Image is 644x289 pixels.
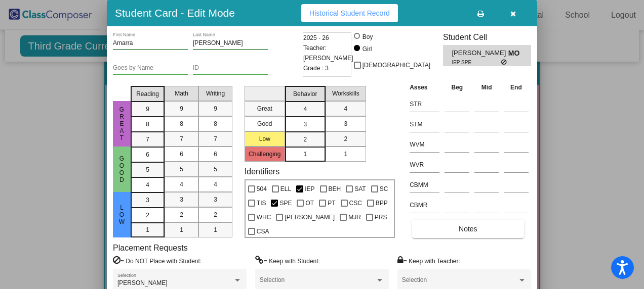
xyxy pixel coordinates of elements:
[303,33,329,43] span: 2025 - 26
[285,211,335,223] span: [PERSON_NAME]
[214,195,217,204] span: 3
[344,119,347,128] span: 3
[180,210,183,219] span: 2
[332,89,359,98] span: Workskills
[452,59,501,66] span: IEP SPE
[309,9,390,17] span: Historical Student Record
[344,134,347,143] span: 2
[412,220,524,238] button: Notes
[443,32,531,42] h3: Student Cell
[257,197,266,209] span: TIS
[362,32,373,41] div: Boy
[117,279,168,286] span: [PERSON_NAME]
[245,167,279,176] label: Identifiers
[303,150,307,159] span: 1
[452,48,508,59] span: [PERSON_NAME]
[146,225,149,234] span: 1
[363,59,430,71] span: [DEMOGRAPHIC_DATA]
[214,165,217,174] span: 5
[146,196,149,205] span: 3
[344,104,347,113] span: 4
[214,104,217,113] span: 9
[146,211,149,220] span: 2
[113,243,188,253] label: Placement Requests
[255,256,320,266] label: = Keep with Student:
[375,211,387,223] span: PRS
[410,177,439,192] input: assessment
[214,150,217,159] span: 6
[117,155,127,183] span: Good
[280,183,291,195] span: ELL
[303,63,329,73] span: Grade : 3
[146,105,149,114] span: 9
[257,225,269,237] span: CSA
[301,4,398,22] button: Historical Student Record
[117,204,127,225] span: Low
[180,119,183,128] span: 8
[344,150,347,159] span: 1
[180,165,183,174] span: 5
[459,225,477,233] span: Notes
[380,183,388,195] span: SC
[362,44,372,54] div: Girl
[146,150,149,159] span: 6
[113,65,188,72] input: goes by name
[180,225,183,234] span: 1
[257,211,271,223] span: WHC
[146,165,149,174] span: 5
[410,97,439,112] input: assessment
[328,197,335,209] span: PT
[410,117,439,132] input: assessment
[303,120,307,129] span: 3
[214,210,217,219] span: 2
[472,82,501,93] th: Mid
[146,180,149,189] span: 4
[508,48,522,59] span: MO
[293,89,317,99] span: Behavior
[397,256,460,266] label: = Keep with Teacher:
[279,197,292,209] span: SPE
[257,183,267,195] span: 504
[410,137,439,152] input: assessment
[175,89,188,98] span: Math
[303,43,353,63] span: Teacher: [PERSON_NAME]
[376,197,388,209] span: BPP
[206,89,225,98] span: Writing
[214,134,217,143] span: 7
[407,82,442,93] th: Asses
[348,211,361,223] span: MJR
[303,135,307,144] span: 2
[180,104,183,113] span: 9
[146,120,149,129] span: 8
[136,89,159,99] span: Reading
[442,82,472,93] th: Beg
[180,195,183,204] span: 3
[180,150,183,159] span: 6
[410,157,439,172] input: assessment
[214,119,217,128] span: 8
[214,225,217,234] span: 1
[180,180,183,189] span: 4
[117,106,127,141] span: Great
[303,105,307,114] span: 4
[305,183,314,195] span: IEP
[146,135,149,144] span: 7
[501,82,531,93] th: End
[354,183,366,195] span: SAT
[113,256,202,266] label: = Do NOT Place with Student:
[115,7,235,19] h3: Student Card - Edit Mode
[305,197,314,209] span: OT
[180,134,183,143] span: 7
[410,198,439,213] input: assessment
[329,183,341,195] span: BEH
[214,180,217,189] span: 4
[349,197,362,209] span: CSC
